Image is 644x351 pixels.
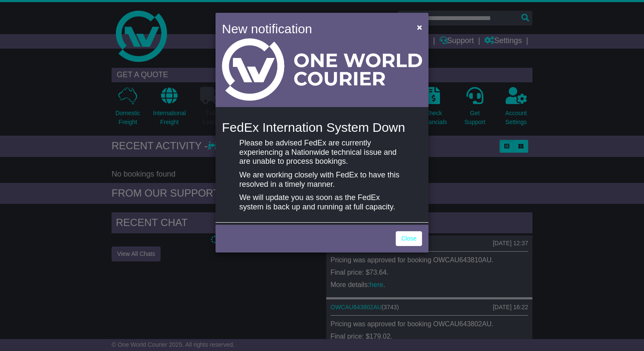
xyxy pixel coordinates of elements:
span: × [417,22,422,32]
p: We will update you as soon as the FedEx system is back up and running at full capacity. [239,193,405,212]
img: Light [222,38,422,101]
a: Close [396,231,422,246]
button: Close [413,18,426,36]
p: We are working closely with FedEx to have this resolved in a timely manner. [239,171,405,189]
p: Please be advised FedEx are currently experiencing a Nationwide technical issue and are unable to... [239,139,405,166]
h4: New notification [222,19,405,38]
h4: FedEx Internation System Down [222,120,422,134]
